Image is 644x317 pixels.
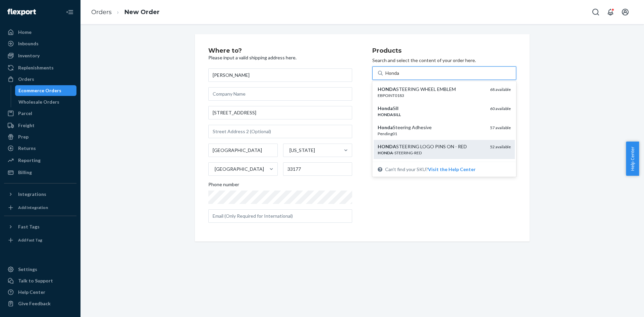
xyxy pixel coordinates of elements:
div: Billing [18,169,32,176]
div: Give Feedback [18,300,51,307]
div: Returns [18,145,36,152]
div: Inbounds [18,40,39,47]
div: Settings [18,266,37,273]
ol: breadcrumbs [86,2,165,22]
a: Parcel [4,108,76,119]
a: Prep [4,131,76,142]
span: 60 available [490,106,511,111]
em: HONDA [378,144,396,149]
button: Integrations [4,189,76,200]
a: Inbounds [4,38,76,49]
div: Inventory [18,52,40,59]
div: Add Fast Tag [18,237,42,243]
div: Home [18,29,32,36]
em: HONDA [378,150,393,155]
div: Help Center [18,289,45,296]
div: STEERING WHEEL EMBLEM [378,86,485,93]
em: Honda [378,124,393,130]
a: Reporting [4,155,76,166]
a: Orders [4,74,76,85]
em: HONDASILL [378,112,401,117]
a: Orders [91,8,112,16]
div: Wholesale Orders [18,99,59,105]
button: Open notifications [604,5,617,19]
a: Ecommerce Orders [15,85,77,96]
input: Street Address 2 (Optional) [208,125,352,138]
h2: Products [372,48,516,54]
div: Freight [18,122,35,129]
div: Prep [18,134,29,140]
button: Open account menu [619,5,632,19]
a: Replenishments [4,62,76,73]
div: EBPOINT0183 [378,93,485,98]
div: Replenishments [18,64,54,71]
input: [US_STATE] [289,147,289,154]
a: Help Center [4,287,76,298]
a: Freight [4,120,76,131]
input: Street Address [208,106,352,119]
a: Returns [4,143,76,154]
div: Sill [378,105,485,112]
button: Fast Tags [4,221,76,232]
div: Fast Tags [18,223,40,230]
input: Company Name [208,87,352,101]
div: [US_STATE] [289,147,315,154]
span: Phone number [208,181,239,191]
button: Help Center [626,142,639,176]
em: HONDA [378,86,396,92]
div: Orders [18,76,34,83]
a: Inventory [4,50,76,61]
input: Email (Only Required for International) [208,209,352,223]
input: ZIP Code [283,162,353,176]
img: Flexport logo [7,9,36,15]
p: Search and select the content of your order here. [372,57,516,64]
div: [GEOGRAPHIC_DATA] [215,166,264,172]
button: Open Search Box [589,5,602,19]
input: City [208,144,278,157]
button: HONDASTEERING WHEEL EMBLEMEBPOINT018368 availableHondaSillHONDASILL60 availableHondaSteering Adhe... [428,166,476,173]
a: Add Integration [4,202,76,213]
div: Add Integration [18,205,48,210]
p: Please input a valid shipping address here. [208,54,352,61]
button: Close Navigation [63,5,76,19]
div: Ecommerce Orders [18,87,61,94]
a: Home [4,27,76,38]
span: 68 available [490,87,511,92]
h2: Where to? [208,48,352,54]
div: Reporting [18,157,41,164]
em: Honda [378,105,393,111]
div: Pending01 [378,131,485,137]
input: First & Last Name [208,68,352,82]
a: New Order [124,8,160,16]
span: 52 available [490,144,511,149]
div: Steering Adhesive [378,124,485,131]
input: HONDASTEERING WHEEL EMBLEMEBPOINT018368 availableHondaSillHONDASILL60 availableHondaSteering Adhe... [385,70,400,76]
div: -STEERING-RED [378,150,485,156]
a: Billing [4,167,76,178]
div: Talk to Support [18,277,53,284]
span: Can't find your SKU? [385,166,476,173]
span: 57 available [490,125,511,130]
a: Talk to Support [4,275,76,286]
button: Give Feedback [4,298,76,309]
a: Settings [4,264,76,275]
div: STEERING LOGO PINS ON - RED [378,143,485,150]
div: Parcel [18,110,32,117]
a: Wholesale Orders [15,97,77,107]
div: Integrations [18,191,46,198]
a: Add Fast Tag [4,235,76,246]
